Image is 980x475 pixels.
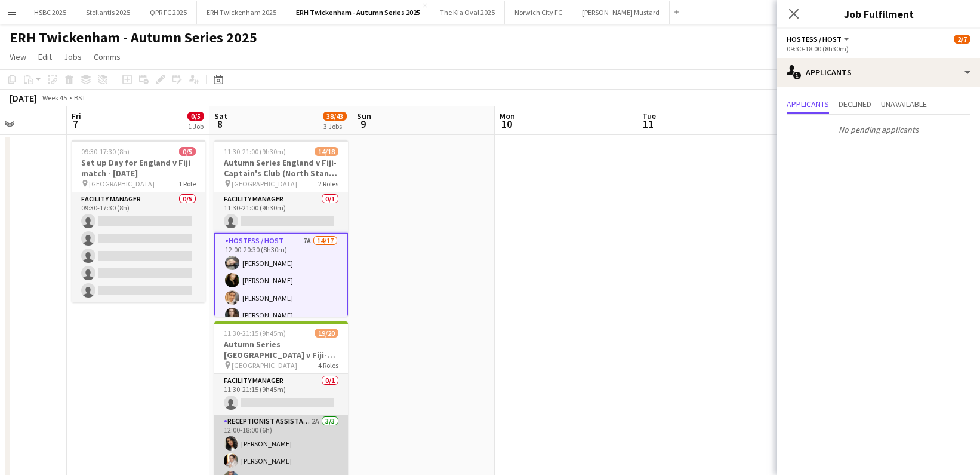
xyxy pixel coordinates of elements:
[39,93,69,102] span: Week 45
[38,51,52,62] span: Edit
[318,179,338,188] span: 2 Roles
[642,111,656,121] span: Tue
[232,361,297,370] span: [GEOGRAPHIC_DATA]
[787,44,970,53] div: 09:30-18:00 (8h30m)
[5,49,31,65] a: View
[72,192,205,302] app-card-role: Facility Manager0/509:30-17:30 (8h)
[24,1,76,24] button: HSBC 2025
[179,147,196,156] span: 0/5
[500,111,515,121] span: Mon
[188,122,204,131] div: 1 Job
[572,1,670,24] button: [PERSON_NAME] Mustard
[505,1,572,24] button: Norwich City FC
[94,51,121,62] span: Comms
[64,51,82,62] span: Jobs
[777,58,980,87] div: Applicants
[74,93,86,102] div: BST
[232,179,297,188] span: [GEOGRAPHIC_DATA]
[315,147,338,156] span: 14/18
[214,192,348,233] app-card-role: Facility Manager0/111:30-21:00 (9h30m)
[777,6,980,22] h3: Job Fulfilment
[357,111,371,121] span: Sun
[881,100,927,108] span: Unavailable
[498,117,515,131] span: 10
[76,1,140,24] button: Stellantis 2025
[214,374,348,415] app-card-role: Facility Manager0/111:30-21:15 (9h45m)
[178,179,196,188] span: 1 Role
[954,35,970,44] span: 2/7
[640,117,656,131] span: 11
[89,49,125,65] a: Comms
[70,117,81,131] span: 7
[777,119,980,140] p: No pending applicants
[787,35,842,44] span: Hostess / Host
[214,140,348,317] app-job-card: 11:30-21:00 (9h30m)14/18Autumn Series England v Fiji- Captain's Club (North Stand) - [DATE] [GEOG...
[318,361,338,370] span: 4 Roles
[315,329,338,338] span: 19/20
[214,339,348,360] h3: Autumn Series [GEOGRAPHIC_DATA] v Fiji- Gate 1 (East Stand) - [DATE]
[10,29,257,47] h1: ERH Twickenham - Autumn Series 2025
[10,92,37,104] div: [DATE]
[89,179,155,188] span: [GEOGRAPHIC_DATA]
[430,1,505,24] button: The Kia Oval 2025
[72,157,205,179] h3: Set up Day for England v Fiji match - [DATE]
[323,122,346,131] div: 3 Jobs
[72,140,205,302] app-job-card: 09:30-17:30 (8h)0/5Set up Day for England v Fiji match - [DATE] [GEOGRAPHIC_DATA]1 RoleFacility M...
[214,157,348,179] h3: Autumn Series England v Fiji- Captain's Club (North Stand) - [DATE]
[787,35,851,44] button: Hostess / Host
[59,49,87,65] a: Jobs
[787,100,829,108] span: Applicants
[224,147,286,156] span: 11:30-21:00 (9h30m)
[214,111,227,121] span: Sat
[839,100,871,108] span: Declined
[212,117,227,131] span: 8
[197,1,286,24] button: ERH Twickenham 2025
[187,112,204,121] span: 0/5
[323,112,347,121] span: 38/43
[81,147,130,156] span: 09:30-17:30 (8h)
[72,111,81,121] span: Fri
[140,1,197,24] button: QPR FC 2025
[286,1,430,24] button: ERH Twickenham - Autumn Series 2025
[224,329,286,338] span: 11:30-21:15 (9h45m)
[10,51,26,62] span: View
[355,117,371,131] span: 9
[33,49,57,65] a: Edit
